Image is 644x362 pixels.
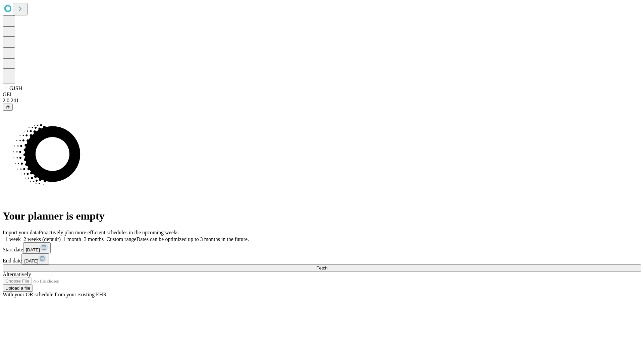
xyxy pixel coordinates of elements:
div: GEI [3,92,641,98]
span: @ [5,105,10,110]
span: [DATE] [26,247,40,252]
span: GJSH [9,85,22,91]
button: [DATE] [21,253,49,264]
span: Custom range [106,236,136,242]
span: Fetch [316,265,327,270]
span: 3 months [84,236,104,242]
button: Upload a file [3,285,33,292]
div: Start date [3,242,641,253]
button: @ [3,104,13,111]
h1: Your planner is empty [3,210,641,222]
div: 2.0.241 [3,98,641,104]
span: 2 weeks (default) [23,236,61,242]
span: [DATE] [24,258,38,263]
span: Alternatively [3,271,31,277]
span: With your OR schedule from your existing EHR [3,292,107,297]
button: [DATE] [23,242,51,253]
span: 1 month [63,236,81,242]
button: Fetch [3,264,641,271]
span: Import your data [3,230,39,235]
span: Proactively plan more efficient schedules in the upcoming weeks. [39,230,180,235]
span: Dates can be optimized up to 3 months in the future. [137,236,249,242]
div: End date [3,253,641,264]
span: 1 week [5,236,21,242]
